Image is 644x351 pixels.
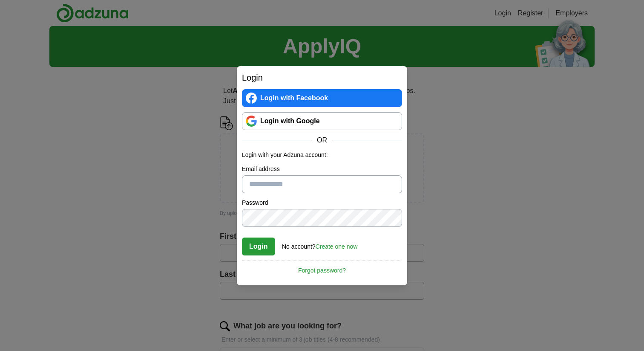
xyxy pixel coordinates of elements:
a: Forgot password? [242,261,402,275]
p: Login with your Adzuna account: [242,151,402,160]
div: No account? [282,237,357,251]
button: Login [242,238,275,255]
a: Login with Facebook [242,89,402,107]
a: Create one now [316,243,358,250]
a: Login with Google [242,112,402,130]
span: OR [312,135,332,145]
label: Password [242,198,402,207]
label: Email address [242,165,402,174]
h2: Login [242,71,402,84]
